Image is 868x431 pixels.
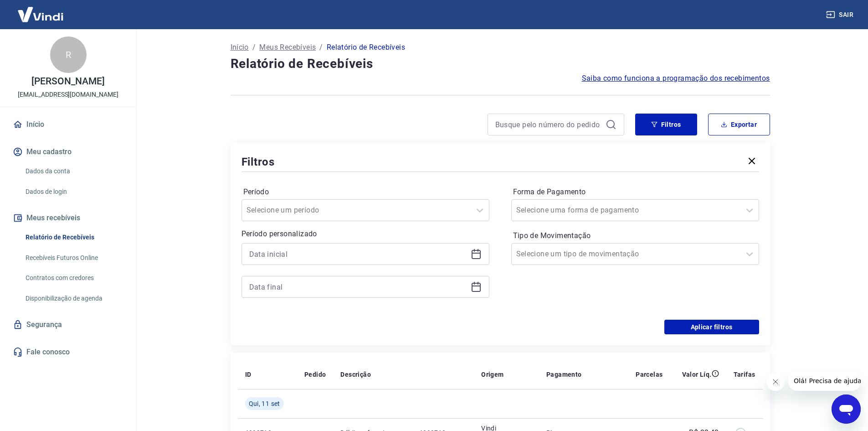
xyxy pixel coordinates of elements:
label: Período [243,187,488,197]
a: Disponibilização de agenda [22,289,125,308]
input: Busque pelo número do pedido [495,118,602,131]
a: Dados da conta [22,162,125,181]
a: Fale conosco [11,342,125,362]
iframe: Mensagem da empresa [788,371,861,391]
h5: Filtros [241,155,275,169]
p: Pedido [304,370,326,379]
p: [EMAIL_ADDRESS][DOMAIN_NAME] [18,90,118,99]
a: Início [11,114,125,135]
iframe: Botão para abrir a janela de mensagens [832,395,861,424]
p: Valor Líq. [682,370,712,379]
label: Tipo de Movimentação [513,230,757,241]
p: / [252,42,256,53]
p: ID [245,370,252,379]
input: Data inicial [249,247,467,261]
input: Data final [249,280,467,294]
button: Filtros [635,114,697,135]
a: Segurança [11,315,125,335]
a: Início [231,42,249,53]
p: Período personalizado [241,228,489,239]
p: [PERSON_NAME] [31,77,104,86]
p: Parcelas [636,370,663,379]
span: Olá! Precisa de ajuda? [5,6,77,14]
p: Relatório de Recebíveis [327,42,405,53]
p: Descrição [340,370,371,379]
p: Tarifas [734,370,755,379]
a: Relatório de Recebíveis [22,228,125,247]
a: Saiba como funciona a programação dos recebimentos [582,73,770,84]
button: Aplicar filtros [664,320,759,334]
p: Origem [481,370,503,379]
button: Meu cadastro [11,142,125,162]
div: R [50,36,87,73]
button: Sair [824,6,857,23]
p: Pagamento [546,370,582,379]
h4: Relatório de Recebíveis [231,55,770,73]
button: Meus recebíveis [11,208,125,228]
img: Vindi [11,0,70,28]
iframe: Fechar mensagem [766,373,785,391]
a: Meus Recebíveis [259,42,316,53]
a: Contratos com credores [22,269,125,287]
button: Exportar [708,114,770,135]
span: Qui, 11 set [249,399,280,408]
a: Dados de login [22,182,125,201]
label: Forma de Pagamento [513,187,757,197]
a: Recebíveis Futuros Online [22,249,125,267]
p: / [319,42,323,53]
